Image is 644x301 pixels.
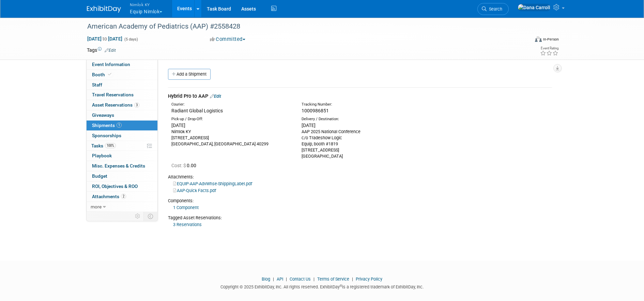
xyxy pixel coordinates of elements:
[518,4,551,11] img: Dana Carroll
[540,47,558,50] div: Event Rating
[356,276,382,282] a: Privacy Policy
[92,133,121,138] span: Sponsorships
[340,284,342,288] sup: ®
[108,73,111,76] i: Booth reservation complete
[92,102,139,108] span: Asset Reservations
[168,174,552,180] div: Attachments:
[117,123,122,128] span: 1
[171,163,199,168] span: 0.00
[168,93,552,100] div: Hybrid Pro to AAP
[171,102,291,107] div: Courier:
[134,102,139,108] span: 3
[105,143,116,148] span: 100%
[168,215,552,221] div: Tagged Asset Reservations:
[262,276,270,282] a: Blog
[105,48,116,53] a: Edit
[312,276,316,282] span: |
[302,108,329,113] span: 1000986851
[87,121,157,130] a: Shipments1
[91,143,116,148] span: Tasks
[535,36,542,42] img: Format-Inperson.png
[173,188,216,193] a: AAP-Quick Facts.pdf
[87,141,157,151] a: Tasks100%
[284,276,289,282] span: |
[92,112,114,118] span: Giveaways
[477,3,509,15] a: Search
[543,37,559,42] div: In-Person
[92,173,107,179] span: Budget
[87,131,157,141] a: Sponsorships
[168,69,211,80] a: Add a Shipment
[87,90,157,100] a: Travel Reservations
[317,276,349,282] a: Terms of Service
[130,1,162,8] span: Nimlok KY
[173,222,202,227] a: 3 Reservations
[87,6,121,13] img: ExhibitDay
[87,70,157,80] a: Booth
[87,192,157,202] a: Attachments2
[87,202,157,212] a: more
[171,107,291,114] div: Radiant Global Logistics
[87,47,116,53] td: Tags
[302,122,421,129] div: [DATE]
[168,198,552,204] div: Components:
[87,100,157,110] a: Asset Reservations3
[290,276,311,282] a: Contact Us
[92,92,134,97] span: Travel Reservations
[302,129,421,159] div: AAP 2025 National Conference c/o Tradeshow Logic Equip, booth #1819 [STREET_ADDRESS] [GEOGRAPHIC_...
[487,6,502,12] span: Search
[87,161,157,171] a: Misc. Expenses & Credits
[85,20,519,33] div: American Academy of Pediatrics (AAP) #2558428
[92,184,138,189] span: ROI, Objectives & ROO
[92,194,126,199] span: Attachments
[171,122,291,129] div: [DATE]
[302,116,421,122] div: Delivery / Destination:
[208,36,248,43] button: Committed
[92,123,122,128] span: Shipments
[144,212,158,221] td: Toggle Event Tabs
[87,60,157,69] a: Event Information
[87,171,157,181] a: Budget
[302,102,454,107] div: Tracking Number:
[171,129,291,147] div: Nimlok KY [STREET_ADDRESS] [GEOGRAPHIC_DATA], [GEOGRAPHIC_DATA] 40299
[171,116,291,122] div: Pick-up / Drop-Off:
[92,163,145,169] span: Misc. Expenses & Credits
[87,181,157,191] a: ROI, Objectives & ROO
[277,276,283,282] a: API
[102,36,108,42] span: to
[171,163,187,168] span: Cost: $
[173,205,199,210] a: 1 Component
[132,212,144,221] td: Personalize Event Tab Strip
[489,35,559,46] div: Event Format
[92,62,130,67] span: Event Information
[92,82,102,88] span: Staff
[87,151,157,161] a: Playbook
[210,94,221,99] a: Edit
[91,204,102,209] span: more
[92,153,112,158] span: Playbook
[87,110,157,120] a: Giveaways
[87,36,123,42] span: [DATE] [DATE]
[124,37,138,42] span: (5 days)
[92,72,113,77] span: Booth
[350,276,355,282] span: |
[271,276,276,282] span: |
[87,80,157,90] a: Staff
[173,181,252,186] a: EQUIP-AAP-AdvWhse-ShippingLabel.pdf
[121,194,126,199] span: 2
